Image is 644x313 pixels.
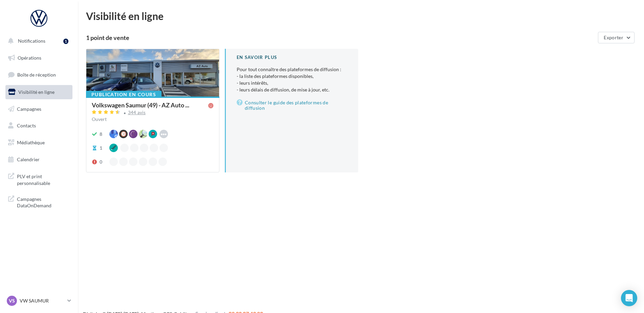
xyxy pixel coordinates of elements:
span: VS [9,297,15,304]
a: Calendrier [4,152,74,167]
span: Exporter [604,35,623,40]
span: Campagnes [17,106,41,111]
div: Visibilité en ligne [86,11,636,21]
span: Calendrier [17,156,40,162]
span: Visibilité en ligne [18,89,55,95]
a: Campagnes [4,102,74,116]
a: Opérations [4,51,74,65]
a: PLV et print personnalisable [4,169,74,189]
div: En savoir plus [237,54,347,61]
div: 1 [63,39,68,44]
div: 8 [100,131,102,138]
li: - leurs intérêts, [237,80,347,86]
span: Opérations [18,55,41,61]
span: Médiathèque [17,140,45,145]
a: Boîte de réception [4,67,74,82]
button: Notifications 1 [4,34,71,48]
a: Visibilité en ligne [4,85,74,99]
a: Campagnes DataOnDemand [4,192,74,212]
div: 1 [100,145,102,151]
div: 1 point de vente [86,35,595,41]
a: Consulter le guide des plateformes de diffusion [237,99,347,112]
span: Boîte de réception [17,72,56,78]
li: - la liste des plateformes disponibles, [237,73,347,80]
span: Volkswagen Saumur (49) - AZ Auto ... [92,102,189,108]
p: Pour tout connaître des plateformes de diffusion : [237,66,347,93]
span: Contacts [17,123,36,128]
span: Campagnes DataOnDemand [17,194,70,209]
div: Publication en cours [86,91,162,98]
div: 344 avis [128,110,146,115]
span: Ouvert [92,116,107,122]
a: Médiathèque [4,135,74,150]
a: Contacts [4,119,74,133]
div: 0 [100,159,102,165]
p: VW SAUMUR [20,297,65,304]
a: VS VW SAUMUR [5,294,72,307]
button: Exporter [598,32,635,43]
a: 344 avis [92,109,214,117]
div: Open Intercom Messenger [621,290,637,306]
span: PLV et print personnalisable [17,172,70,186]
span: Notifications [18,38,45,44]
li: - leurs délais de diffusion, de mise à jour, etc. [237,86,347,93]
